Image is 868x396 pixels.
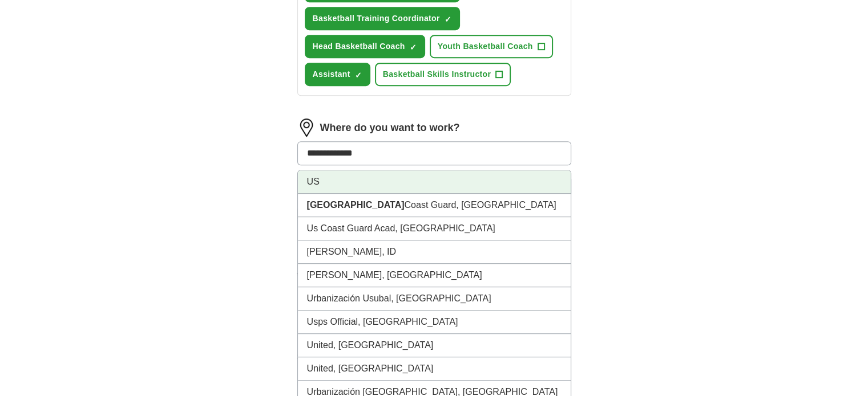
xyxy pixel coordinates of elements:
span: Assistant [313,68,350,80]
span: Head Basketball Coach [313,40,405,52]
li: Us Coast Guard Acad, [GEOGRAPHIC_DATA] [298,217,571,240]
li: [PERSON_NAME], ID [298,240,571,264]
li: US [298,170,571,194]
span: ✓ [355,71,362,80]
button: Assistant✓ [305,63,370,86]
li: [PERSON_NAME], [GEOGRAPHIC_DATA] [298,264,571,287]
button: Basketball Skills Instructor [375,63,511,86]
button: Head Basketball Coach✓ [305,35,425,58]
label: Where do you want to work? [320,120,460,136]
span: Youth Basketball Coach [438,40,533,52]
strong: [GEOGRAPHIC_DATA] [307,200,405,210]
button: Basketball Training Coordinator✓ [305,7,460,30]
li: United, [GEOGRAPHIC_DATA] [298,334,571,357]
img: location.png [297,119,316,137]
li: Urbanización Usubal, [GEOGRAPHIC_DATA] [298,287,571,311]
span: Basketball Training Coordinator [313,13,440,25]
button: Youth Basketball Coach [430,35,553,58]
span: ✓ [410,43,417,52]
li: United, [GEOGRAPHIC_DATA] [298,357,571,381]
li: Usps Official, [GEOGRAPHIC_DATA] [298,311,571,334]
span: ✓ [445,15,451,24]
span: Basketball Skills Instructor [383,68,491,80]
li: Coast Guard, [GEOGRAPHIC_DATA] [298,194,571,217]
